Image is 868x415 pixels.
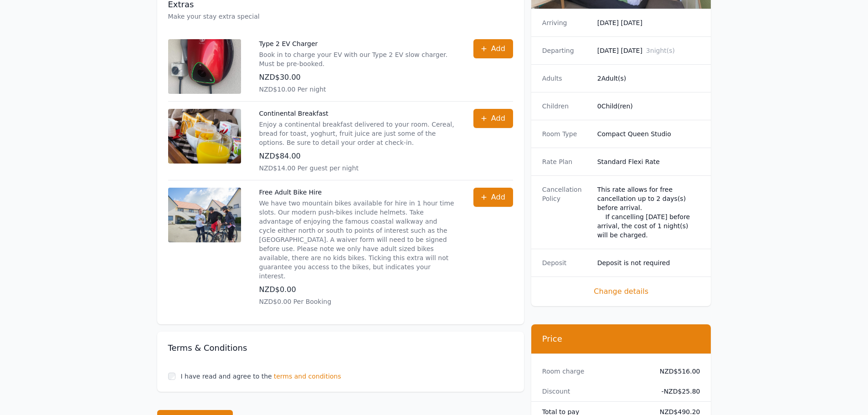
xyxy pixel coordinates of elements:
[168,188,241,242] img: Free Adult Bike Hire
[652,387,700,396] dd: - NZD$25.80
[491,113,505,124] span: Add
[491,192,505,203] span: Add
[597,74,700,83] dd: 2 Adult(s)
[259,188,455,197] p: Free Adult Bike Hire
[597,18,700,27] dd: [DATE] [DATE]
[597,258,700,267] dd: Deposit is not required
[259,199,455,281] p: We have two mountain bikes available for hire in 1 hour time slots. Our modern push-bikes include...
[597,129,700,138] dd: Compact Queen Studio
[542,387,645,396] dt: Discount
[259,109,455,118] p: Continental Breakfast
[597,185,700,240] div: This rate allows for free cancellation up to 2 days(s) before arrival. If cancelling [DATE] befor...
[168,39,241,94] img: Type 2 EV Charger
[542,102,590,111] dt: Children
[542,18,590,27] dt: Arriving
[597,157,700,166] dd: Standard Flexi Rate
[259,164,455,173] p: NZD$14.00 Per guest per night
[259,120,455,147] p: Enjoy a continental breakfast delivered to your room. Cereal, bread for toast, yoghurt, fruit jui...
[542,367,645,376] dt: Room charge
[168,343,513,354] h3: Terms & Conditions
[473,39,513,58] button: Add
[259,50,455,68] p: Book in to charge your EV with our Type 2 EV slow charger. Must be pre-booked.
[168,109,241,164] img: Continental Breakfast
[542,74,590,83] dt: Adults
[491,43,505,54] span: Add
[597,46,700,55] dd: [DATE] [DATE]
[597,102,700,111] dd: 0 Child(ren)
[542,129,590,138] dt: Room Type
[473,188,513,207] button: Add
[259,72,455,83] p: NZD$30.00
[259,151,455,162] p: NZD$84.00
[259,297,455,306] p: NZD$0.00 Per Booking
[646,47,675,54] span: 3 night(s)
[542,333,700,344] h3: Price
[259,85,455,94] p: NZD$10.00 Per night
[542,286,700,297] span: Change details
[652,367,700,376] dd: NZD$516.00
[259,39,455,48] p: Type 2 EV Charger
[259,284,455,295] p: NZD$0.00
[542,46,590,55] dt: Departing
[274,372,341,381] span: terms and conditions
[473,109,513,128] button: Add
[168,12,513,21] p: Make your stay extra special
[542,185,590,240] dt: Cancellation Policy
[181,373,272,380] label: I have read and agree to the
[542,157,590,166] dt: Rate Plan
[542,258,590,267] dt: Deposit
